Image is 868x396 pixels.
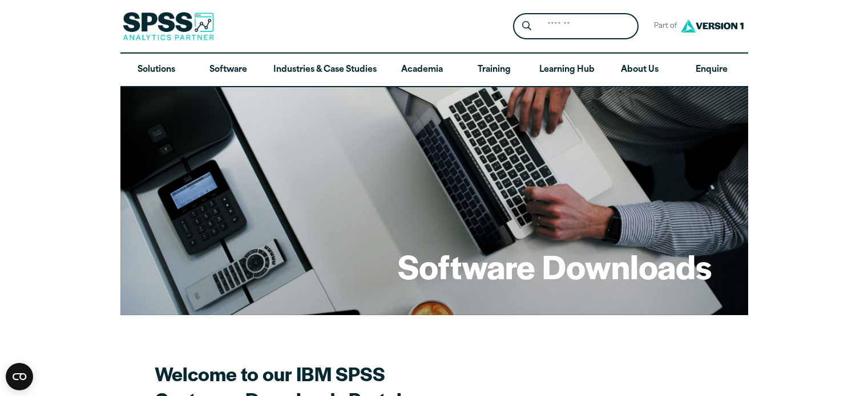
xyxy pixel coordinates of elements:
a: Industries & Case Studies [264,54,386,87]
nav: Desktop version of site main menu [120,54,748,87]
a: Enquire [676,54,748,87]
a: Software [192,54,264,87]
img: SPSS Analytics Partner [123,12,214,40]
a: Training [458,54,530,87]
img: Version1 Logo [678,15,746,36]
a: Academia [386,54,458,87]
form: Site Header Search Form [513,13,639,40]
h1: Software Downloads [398,244,712,288]
a: Solutions [120,54,192,87]
svg: Search magnifying glass icon [522,21,531,31]
button: Search magnifying glass icon [516,16,537,37]
span: Part of [648,18,678,35]
a: About Us [604,54,676,87]
a: Learning Hub [530,54,604,87]
button: Open CMP widget [6,363,33,390]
